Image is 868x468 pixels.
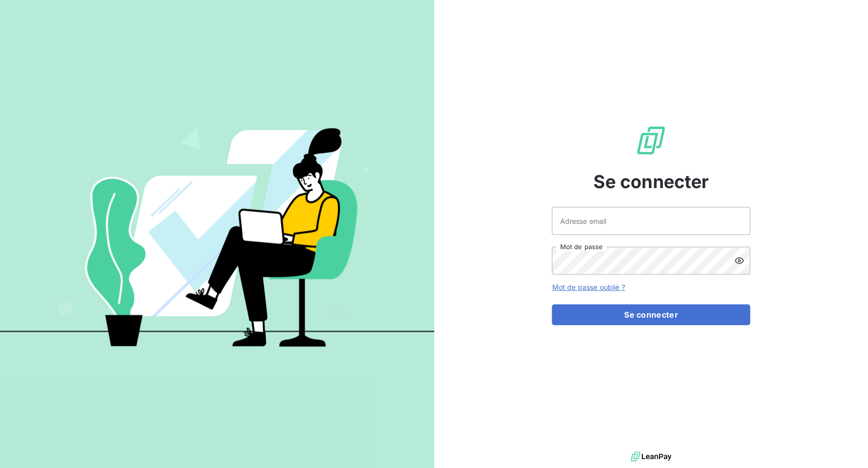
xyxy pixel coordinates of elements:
[635,125,667,156] img: Logo LeanPay
[593,168,709,195] span: Se connecter
[631,449,671,464] img: logo
[552,304,750,325] button: Se connecter
[552,207,750,235] input: placeholder
[552,283,625,291] a: Mot de passe oublié ?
